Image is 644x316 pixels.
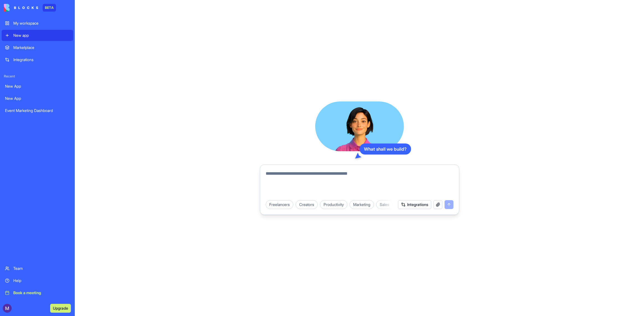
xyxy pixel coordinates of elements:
[2,42,73,53] a: Marketplace
[2,93,73,104] a: New App
[2,30,73,41] a: New app
[13,57,70,62] div: Integrations
[2,275,73,286] a: Help
[13,33,70,38] div: New app
[5,83,70,89] div: New App
[398,200,431,209] button: Integrations
[2,263,73,274] a: Team
[50,304,71,313] button: Upgrade
[2,74,73,79] span: Recent
[50,305,71,311] a: Upgrade
[5,96,70,101] div: New App
[43,4,56,12] div: BETA
[2,18,73,29] a: My workspace
[376,200,393,209] div: Sales
[2,81,73,92] a: New App
[4,4,56,12] a: BETA
[2,105,73,116] a: Event Marketing Dashboard
[3,304,12,313] img: ACg8ocJtOslkEheqcbxbRNY-DBVyiSoWR6j0po04Vm4_vNZB470J1w=s96-c
[13,266,70,271] div: Team
[13,20,70,26] div: My workspace
[13,278,70,283] div: Help
[2,54,73,65] a: Integrations
[2,287,73,298] a: Book a meeting
[320,200,347,209] div: Productivity
[360,143,411,155] div: What shall we build?
[13,45,70,50] div: Marketplace
[5,108,70,113] div: Event Marketing Dashboard
[296,200,318,209] div: Creators
[350,200,374,209] div: Marketing
[4,4,38,12] img: logo
[13,290,70,296] div: Book a meeting
[266,200,293,209] div: Freelancers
